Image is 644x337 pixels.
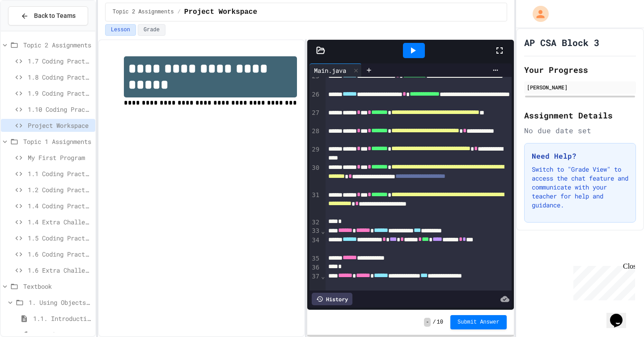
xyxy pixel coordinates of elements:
div: 37 [309,272,321,290]
span: My First Program [28,153,92,162]
h2: Your Progress [524,63,636,76]
span: Topic 1 Assignments [23,137,92,146]
div: [PERSON_NAME] [527,83,633,91]
div: 32 [309,218,321,227]
iframe: chat widget [570,262,635,300]
span: 1.10 Coding Practice [28,105,92,114]
iframe: chat widget [606,301,635,328]
div: Chat with us now!Close [4,4,62,57]
button: Back to Teams [8,6,88,25]
span: Project Workspace [184,7,257,17]
span: 1.1 Coding Practice [28,169,92,178]
h1: AP CSA Block 3 [524,36,599,49]
span: 1.5 Coding Practice [28,233,92,243]
span: Topic 2 Assignments [113,8,174,16]
span: Topic 2 Assignments [23,40,92,50]
span: 1.8 Coding Practice [28,72,92,82]
span: 1.1. Introduction to Algorithms, Programming, and Compilers [33,314,92,323]
span: 1.6 Extra Challenge Problem [28,265,92,275]
span: 1.6 Coding Practice [28,249,92,259]
div: 26 [309,90,321,109]
div: 31 [309,191,321,218]
span: 1.7 Coding Practice [28,56,92,66]
div: 27 [309,109,321,127]
div: 38 [309,290,321,308]
div: 28 [309,127,321,145]
button: Lesson [105,24,136,36]
span: Textbook [23,282,92,291]
h2: Assignment Details [524,109,636,122]
div: Main.java [309,63,362,77]
span: Fold line [321,273,325,280]
span: Fold line [321,227,325,235]
div: 33 [309,227,321,236]
span: 1.2 Coding Practice [28,185,92,194]
div: No due date set [524,125,636,136]
span: 1. Using Objects and Methods [29,298,92,307]
span: 1.4 Coding Practice [28,201,92,211]
span: Back to Teams [34,11,76,21]
span: / [178,8,181,16]
span: 1.4 Extra Challenge Problem [28,217,92,227]
div: 36 [309,263,321,272]
span: Submit Answer [458,319,500,326]
span: Project Workspace [28,121,92,130]
div: 25 [309,72,321,90]
div: 30 [309,164,321,191]
span: 10 [437,319,443,326]
span: / [432,319,436,326]
div: Main.java [309,66,351,75]
h3: Need Help? [532,151,628,161]
p: Switch to "Grade View" to access the chat feature and communicate with your teacher for help and ... [532,165,628,210]
span: - [424,318,431,327]
div: 35 [309,254,321,263]
button: Submit Answer [450,315,507,329]
span: 1.9 Coding Practice [28,88,92,98]
div: History [312,293,352,305]
div: 29 [309,145,321,164]
div: My Account [523,4,551,24]
button: Grade [138,24,165,36]
div: 34 [309,236,321,254]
